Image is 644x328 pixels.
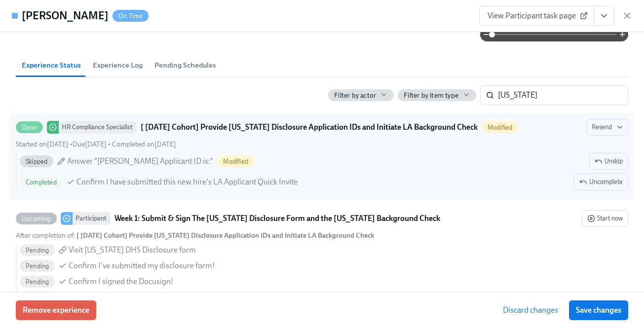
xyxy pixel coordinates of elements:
span: Confirm I've submitted my disclosure form! [69,260,215,271]
span: Resend [592,122,623,132]
strong: [ [DATE] Cohort] Provide [US_STATE] Disclosure Application IDs and Initiate LA Background Check [76,231,374,240]
div: Participant [73,212,111,225]
button: UpcomingParticipantWeek 1: Submit & Sign The [US_STATE] Disclosure Form and the [US_STATE] Backgr... [582,210,628,227]
span: Upcoming [16,215,57,222]
span: Confirm I have submitted this new hire's LA Applicant Quick Invite [76,177,298,187]
span: Pending [20,278,55,286]
span: Modified [482,124,519,131]
span: Thursday, August 14th 2025, 9:00 am [112,140,176,148]
span: Unskip [595,156,623,166]
span: Uncomplete [579,177,623,187]
span: Modified [217,158,254,165]
span: Skipped [20,158,53,165]
span: Remove experience [23,305,89,315]
strong: [ [DATE] Cohort] Provide [US_STATE] Disclosure Application IDs and Initiate LA Background Check [141,121,478,133]
span: Filter by item type [404,91,458,100]
span: Tuesday, August 12th 2025, 9:01 am [16,140,69,148]
div: After completion of : [16,231,374,240]
span: Start now [587,214,623,223]
span: Visit [US_STATE] DHS Disclosure form [69,245,196,255]
span: Thursday, August 14th 2025, 9:00 am [73,140,107,148]
span: Save changes [576,305,621,315]
span: Pending Schedules [154,60,216,71]
span: Pending [20,247,55,254]
span: Completed [20,179,63,186]
button: DoneHR Compliance Specialist[ [DATE] Cohort] Provide [US_STATE] Disclosure Application IDs and In... [574,174,628,190]
a: View Participant task page [479,6,594,26]
button: View task page [594,6,614,26]
span: Filter by actor [334,91,376,100]
span: Answer "[PERSON_NAME] Applicant ID is:" [67,156,213,167]
button: Discard changes [496,300,565,320]
span: Experience Status [22,60,81,71]
div: HR Compliance Specialist [59,121,137,134]
span: View Participant task page [488,11,586,21]
button: DoneHR Compliance Specialist[ [DATE] Cohort] Provide [US_STATE] Disclosure Application IDs and In... [589,153,628,170]
button: DoneHR Compliance Specialist[ [DATE] Cohort] Provide [US_STATE] Disclosure Application IDs and In... [586,119,628,136]
span: On Time [113,12,149,20]
strong: Week 1: Submit & Sign The [US_STATE] Disclosure Form and the [US_STATE] Background Check [114,213,440,224]
button: Filter by actor [328,89,394,101]
h4: [PERSON_NAME] [22,8,109,23]
span: Experience Log [93,60,143,71]
button: Save changes [569,300,628,320]
button: Filter by item type [398,89,476,101]
span: Pending [20,262,55,270]
span: Confirm I signed the Docusign! [69,276,173,287]
div: • • [16,140,176,149]
input: Search by title [498,85,628,105]
span: Done [16,124,43,131]
span: Discard changes [503,305,558,315]
button: Remove experience [16,300,96,320]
